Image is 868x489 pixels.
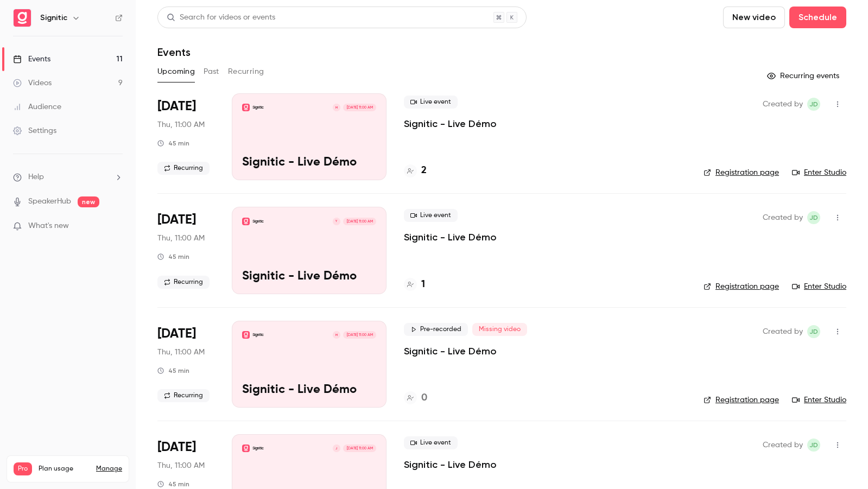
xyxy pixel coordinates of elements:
p: Signitic [252,446,264,451]
span: Live event [404,209,458,222]
span: JD [809,211,818,224]
div: Oct 16 Thu, 11:00 AM (Europe/Paris) [157,321,214,408]
button: Upcoming [157,63,195,80]
div: Y [332,217,341,226]
span: Pro [14,462,32,475]
a: SpeakerHub [28,196,71,207]
li: help-dropdown-opener [13,172,123,183]
span: Thu, 11:00 AM [157,233,205,244]
span: Missing video [472,323,527,336]
span: Joris Dulac [807,98,820,111]
span: Thu, 11:00 AM [157,119,205,130]
span: Live event [404,96,458,109]
p: Signitic [252,105,264,110]
span: [DATE] 11:00 AM [343,218,376,225]
img: Signitic - Live Démo [242,331,250,339]
p: Signitic - Live Démo [242,156,376,170]
iframe: Noticeable Trigger [110,221,123,231]
span: Created by [763,98,803,111]
a: Signitic - Live Démo [404,231,497,244]
img: Signitic [14,9,31,27]
img: Signitic - Live Démo [242,218,250,225]
div: Search for videos or events [167,12,275,23]
a: Signitic - Live Démo [404,345,497,358]
div: Videos [13,78,52,88]
span: Live event [404,436,458,449]
img: Signitic - Live Démo [242,444,250,452]
span: [DATE] 11:00 AM [343,104,376,111]
span: Created by [763,439,803,452]
div: Oct 2 Thu, 11:00 AM (Europe/Paris) [157,93,214,180]
a: Signitic - Live DémoSigniticM[DATE] 11:00 AMSignitic - Live Démo [232,93,387,180]
span: What's new [28,220,69,232]
a: Manage [96,465,122,473]
span: Plan usage [39,465,90,473]
a: Signitic - Live Démo [404,458,497,471]
span: [DATE] 11:00 AM [343,331,376,339]
a: Signitic - Live Démo [404,117,497,130]
span: Pre-recorded [404,323,468,336]
div: M [332,103,341,112]
div: 45 min [157,366,189,375]
span: Recurring [157,162,210,175]
a: Registration page [704,167,779,178]
img: Signitic - Live Démo [242,104,250,111]
span: Help [28,172,44,183]
p: Signitic [252,332,264,338]
span: JD [809,98,818,111]
button: Recurring [228,63,264,80]
button: Past [204,63,219,80]
a: Registration page [704,395,779,405]
span: new [78,196,99,207]
span: Joris Dulac [807,325,820,338]
a: Enter Studio [792,167,846,178]
h4: 0 [421,391,427,405]
div: Oct 9 Thu, 11:00 AM (Europe/Paris) [157,207,214,294]
a: Signitic - Live DémoSigniticM[DATE] 11:00 AMSignitic - Live Démo [232,321,387,408]
p: Signitic [252,219,264,224]
span: Recurring [157,276,210,289]
h6: Signitic [40,12,67,23]
a: Signitic - Live DémoSigniticY[DATE] 11:00 AMSignitic - Live Démo [232,207,387,294]
h1: Events [157,46,191,59]
div: Settings [13,125,56,136]
p: Signitic - Live Démo [242,383,376,397]
span: [DATE] [157,211,196,228]
div: 45 min [157,252,189,261]
span: Joris Dulac [807,439,820,452]
h4: 2 [421,163,427,178]
span: Created by [763,211,803,224]
a: Registration page [704,281,779,292]
div: M [332,331,341,339]
div: 45 min [157,480,189,488]
div: J [332,444,341,453]
a: Enter Studio [792,281,846,292]
p: Signitic - Live Démo [242,270,376,284]
a: 2 [404,163,427,178]
span: Recurring [157,389,210,402]
span: [DATE] [157,325,196,342]
button: Schedule [789,7,846,28]
div: Events [13,54,50,65]
span: [DATE] 11:00 AM [343,444,376,452]
div: 45 min [157,139,189,148]
span: Thu, 11:00 AM [157,460,205,471]
span: [DATE] [157,439,196,456]
span: Thu, 11:00 AM [157,347,205,358]
a: 0 [404,391,427,405]
button: Recurring events [762,67,846,85]
a: Enter Studio [792,395,846,405]
span: [DATE] [157,98,196,115]
span: Created by [763,325,803,338]
button: New video [723,7,785,28]
span: JD [809,325,818,338]
a: 1 [404,277,425,292]
div: Audience [13,101,61,112]
span: JD [809,439,818,452]
span: Joris Dulac [807,211,820,224]
h4: 1 [421,277,425,292]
